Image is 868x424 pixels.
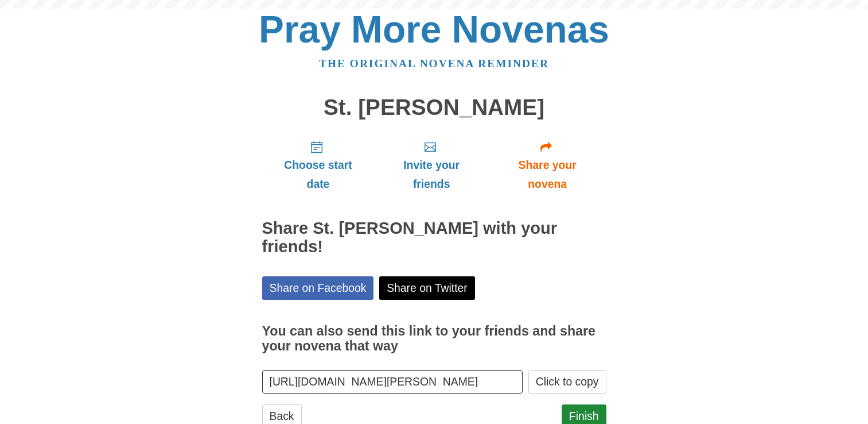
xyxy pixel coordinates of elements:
[262,276,374,300] a: Share on Facebook
[374,131,488,199] a: Invite your friends
[319,57,549,70] a: The original novena reminder
[500,156,595,194] span: Share your novena
[386,156,477,194] span: Invite your friends
[528,370,606,394] button: Click to copy
[489,131,606,199] a: Share your novena
[259,8,609,51] a: Pray More Novenas
[262,324,606,353] h3: You can also send this link to your friends and share your novena that way
[274,156,363,194] span: Choose start date
[262,131,375,199] a: Choose start date
[379,276,475,300] a: Share on Twitter
[262,219,606,256] h2: Share St. [PERSON_NAME] with your friends!
[262,95,606,120] h1: St. [PERSON_NAME]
